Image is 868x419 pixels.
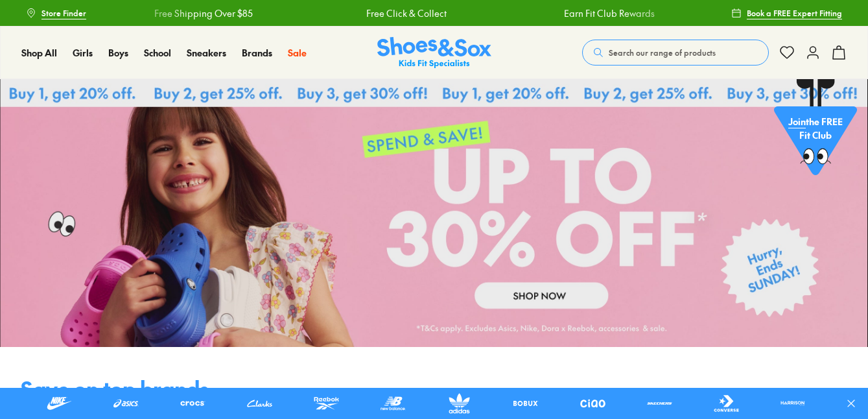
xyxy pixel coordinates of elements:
[377,37,491,69] a: Shoes & Sox
[108,46,128,60] a: Boys
[747,7,842,19] span: Book a FREE Expert Fitting
[609,47,716,58] span: Search our range of products
[365,6,445,20] a: Free Click & Collect
[187,46,226,60] a: Sneakers
[582,40,769,66] button: Search our range of products
[21,46,57,60] a: Shop All
[153,6,252,20] a: Free Shipping Over $85
[377,37,491,69] img: SNS_Logo_Responsive.svg
[563,6,653,20] a: Earn Fit Club Rewards
[26,1,86,25] a: Store Finder
[242,46,272,60] a: Brands
[774,78,857,182] a: Jointhe FREE Fit Club
[788,115,806,128] span: Join
[73,46,93,60] a: Girls
[731,1,842,25] a: Book a FREE Expert Fitting
[41,7,86,19] span: Store Finder
[774,104,857,152] p: the FREE Fit Club
[144,46,171,60] a: School
[288,46,307,60] a: Sale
